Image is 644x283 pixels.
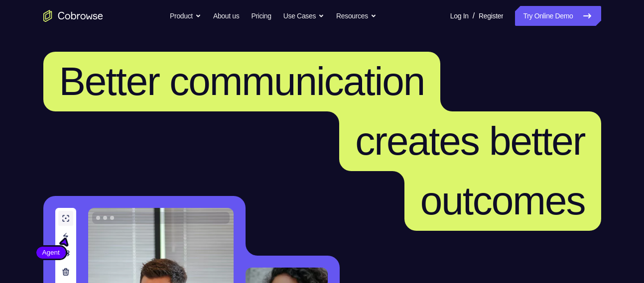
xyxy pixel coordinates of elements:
a: About us [213,6,239,26]
span: Agent [36,248,66,258]
span: / [473,10,475,22]
a: Try Online Demo [515,6,601,26]
span: outcomes [420,179,585,223]
button: Use Cases [283,6,324,26]
span: creates better [355,119,585,163]
button: Product [170,6,201,26]
a: Go to the home page [43,10,103,22]
button: Resources [336,6,377,26]
a: Register [479,6,503,26]
span: Better communication [59,59,425,103]
a: Log In [450,6,469,26]
a: Pricing [251,6,271,26]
